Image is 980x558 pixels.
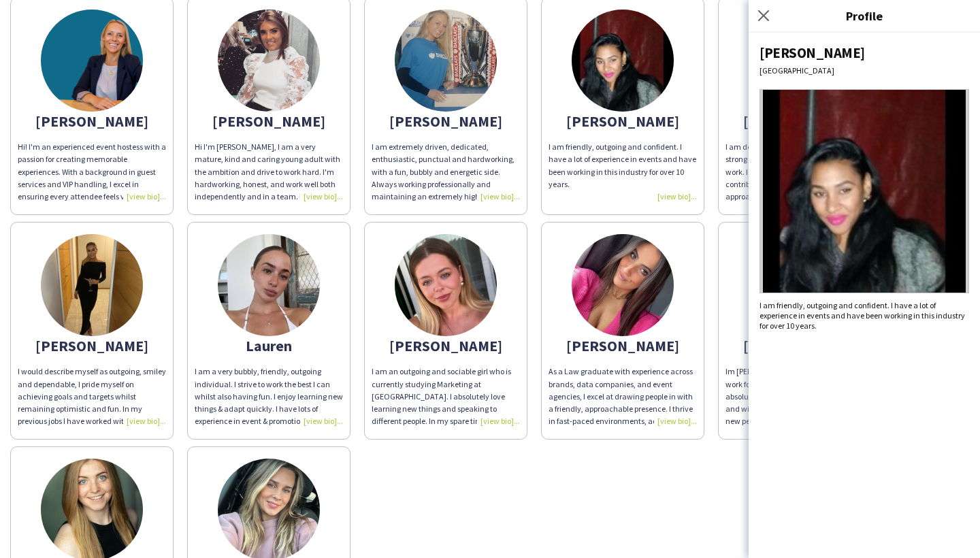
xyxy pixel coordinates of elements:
div: [PERSON_NAME] [549,115,697,127]
div: [PERSON_NAME] [549,340,697,352]
div: [PERSON_NAME] [18,115,166,127]
img: thumb-674066ba3e5c1.png [395,234,497,336]
div: Hi I'm [PERSON_NAME], I am a very mature, kind and caring young adult with the ambition and drive... [195,141,343,203]
div: [PERSON_NAME] [725,115,874,127]
img: Crew avatar or photo [759,89,969,293]
img: thumb-6659bf50b24dd.jpeg [218,234,320,336]
div: I am friendly, outgoing and confident. I have a lot of experience in events and have been working... [759,300,969,341]
div: I am extremely driven, dedicated, enthusiastic, punctual and hardworking, with a fun, bubbly and ... [372,141,520,203]
div: I am an outgoing and sociable girl who is currently studying Marketing at [GEOGRAPHIC_DATA]. I ab... [372,365,520,427]
div: [PERSON_NAME] [759,44,969,62]
div: As a Law graduate with experience across brands, data companies, and event agencies, I excel at d... [549,365,697,427]
div: Lauren [195,340,343,352]
div: Hi! I'm an experienced event hostess with a passion for creating memorable experiences. With a ba... [18,141,166,203]
div: Im [PERSON_NAME]! I’m 29 and I currently work for Virgin Atlantic as cabin crew! I’d absolutely l... [725,365,874,427]
div: [PERSON_NAME] [372,340,520,352]
div: [PERSON_NAME] [195,115,343,127]
div: I am a very bubbly, friendly, outgoing individual. I strive to work the best I can whilst also ha... [195,365,343,427]
div: [PERSON_NAME] [725,340,874,352]
div: I would describe myself as outgoing, smiley and dependable, I pride myself on achieving goals and... [18,365,166,427]
h3: Profile [749,7,980,24]
div: [GEOGRAPHIC_DATA] [759,65,969,76]
img: thumb-667ae4f2d8cf3.jpeg [572,234,674,336]
img: thumb-65ce2cce71f1b.jpeg [218,10,320,112]
div: [PERSON_NAME] [372,115,520,127]
div: I am friendly, outgoing and confident. I have a lot of experience in events and have been working... [549,141,697,203]
div: I am dedicated and hardworking with a strong commitment inside and outside of work. I am always e... [725,141,874,203]
img: thumb-667c5a1a53d01.jpeg [41,234,143,336]
div: [PERSON_NAME] [18,340,166,352]
img: thumb-62658ed7bfa61.jpeg [395,10,497,112]
img: thumb-63987e16599eb.jpeg [572,10,674,112]
img: thumb-66336ab2b0bb5.png [41,10,143,112]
